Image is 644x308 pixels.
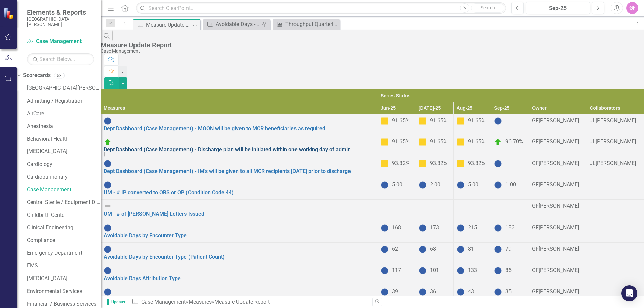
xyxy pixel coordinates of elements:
[104,288,112,296] img: No Information
[101,242,378,264] td: Double-Click to Edit Right Click for Context Menu
[539,138,579,146] div: [PERSON_NAME]
[453,285,491,307] td: Double-Click to Edit
[532,224,539,232] div: GF
[104,168,351,174] a: Dept Dashboard (Case Management) - IM's will be given to all MCR recipients [DATE] prior to disch...
[27,288,101,295] a: Environmental Services
[505,246,512,252] span: 79
[205,20,260,28] a: Avoidable Days - External
[381,245,389,253] img: No Information
[430,117,447,124] span: 91.65%
[457,160,465,168] img: Caution
[468,246,474,252] span: 81
[27,53,94,65] input: Search Below...
[416,178,453,200] td: Double-Click to Edit
[468,267,477,273] span: 133
[27,300,101,308] a: Financial / Business Services
[505,181,516,188] span: 1.00
[101,200,378,221] td: Double-Click to Edit Right Click for Context Menu
[532,267,539,274] div: GF
[505,289,512,295] span: 35
[146,21,192,29] div: Measure Update Report
[27,110,101,118] a: AirCare
[539,181,579,189] div: [PERSON_NAME]
[381,267,389,275] img: No Information
[453,178,491,200] td: Double-Click to Edit
[526,2,590,14] button: Sep-25
[532,288,539,296] div: GF
[468,139,485,145] span: 91.65%
[468,224,477,231] span: 215
[457,288,465,296] img: No Information
[189,299,212,305] a: Measures
[505,224,515,231] span: 183
[104,275,181,282] a: Avoidable Days Attribution Type
[378,200,416,221] td: Double-Click to Edit
[457,181,465,189] img: No Information
[27,38,94,45] a: Case Management
[416,200,453,221] td: Double-Click to Edit
[532,160,539,167] div: GF
[532,138,539,146] div: GF
[539,224,579,232] div: [PERSON_NAME]
[494,181,502,189] img: No Information
[457,245,465,253] img: No Information
[392,267,401,273] span: 117
[104,211,204,217] a: UM - # of [PERSON_NAME] Letters Issued
[381,181,389,189] img: No Information
[494,245,502,253] img: No Information
[101,114,378,135] td: Double-Click to Edit Right Click for Context Menu
[468,289,474,295] span: 43
[381,117,389,125] img: Caution
[285,20,338,28] div: Throughput Quarterly Report
[494,138,502,146] img: On Target
[104,138,112,146] img: On Target
[104,160,112,168] img: No Information
[626,2,638,14] button: GF
[101,285,378,307] td: Double-Click to Edit Right Click for Context Menu
[494,267,502,275] img: No Information
[532,117,539,125] div: GF
[27,16,94,27] small: [GEOGRAPHIC_DATA][PERSON_NAME]
[491,285,529,307] td: Double-Click to Edit
[468,160,485,167] span: 93.32%
[141,299,186,305] a: Case Management
[27,262,101,270] a: EMS
[104,146,350,153] a: Dept Dashboard (Case Management) - Discharge plan will be initiated within one working day of admit
[430,139,447,145] span: 91.65%
[539,267,579,274] div: [PERSON_NAME]
[27,8,94,16] span: Elements & Reports
[27,135,101,143] a: Behavioral Health
[539,117,579,125] div: [PERSON_NAME]
[104,181,112,189] img: No Information
[419,224,427,232] img: No Information
[104,189,234,196] a: UM - # IP converted to OBS or OP (Condition Code 44)
[491,264,529,285] td: Double-Click to Edit
[494,160,502,168] img: No Information
[528,4,588,12] div: Sep-25
[104,202,112,210] img: Not Defined
[27,237,101,244] a: Compliance
[27,211,101,219] a: Childbirth Center
[419,288,427,296] img: No Information
[136,2,506,14] input: Search ClearPoint...
[590,160,596,167] div: JL
[27,173,101,181] a: Cardiopulmonary
[27,148,101,156] a: [MEDICAL_DATA]
[457,117,465,125] img: Caution
[471,3,504,13] button: Search
[101,49,641,54] div: Case Management
[590,138,596,146] div: JL
[23,72,51,79] a: Scorecards
[104,245,112,253] img: No Information
[101,135,378,157] td: Double-Click to Edit Right Click for Context Menu
[378,178,416,200] td: Double-Click to Edit
[101,178,378,200] td: Double-Click to Edit Right Click for Context Menu
[491,178,529,200] td: Double-Click to Edit
[539,288,579,296] div: [PERSON_NAME]
[539,245,579,253] div: [PERSON_NAME]
[27,224,101,232] a: Clinical Engineering
[532,181,539,189] div: GF
[457,267,465,275] img: No Information
[590,105,641,111] div: Collaborators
